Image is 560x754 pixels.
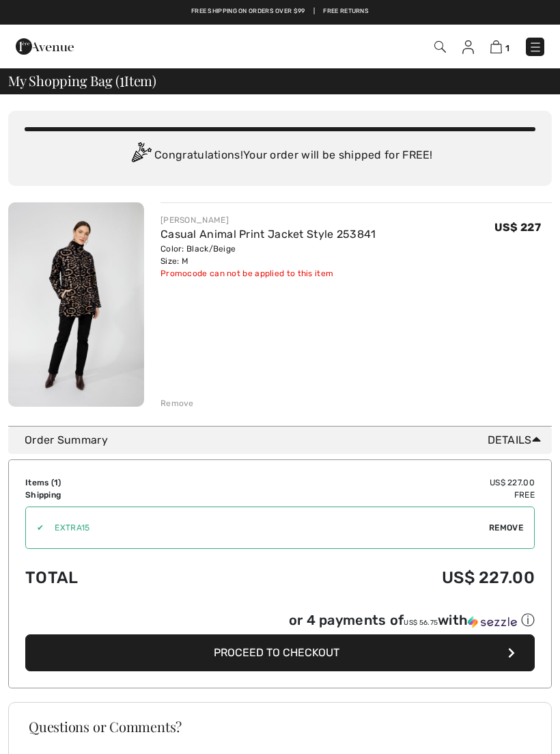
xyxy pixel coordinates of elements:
[25,611,535,634] div: or 4 payments ofUS$ 56.75withSezzle Click to learn more about Sezzle
[25,489,210,501] td: Shipping
[313,7,315,16] span: |
[191,7,305,16] a: Free shipping on orders over $99
[160,228,376,241] a: Casual Animal Print Jacket Style 253841
[16,33,74,60] img: 1ère Avenue
[8,74,156,87] span: My Shopping Bag ( Item)
[44,507,489,548] input: Promo code
[160,214,376,226] div: [PERSON_NAME]
[25,432,546,448] div: Order Summary
[25,476,210,489] td: Items ( )
[404,619,438,627] span: US$ 56.75
[127,142,154,170] img: Congratulation2.svg
[489,522,523,534] span: Remove
[210,554,535,601] td: US$ 227.00
[488,432,546,448] span: Details
[462,40,474,54] img: My Info
[8,202,144,407] img: Casual Animal Print Jacket Style 253841
[160,397,194,409] div: Remove
[529,40,542,54] img: Menu
[214,646,339,659] span: Proceed to Checkout
[490,38,509,55] a: 1
[26,522,44,534] div: ✔
[490,40,502,53] img: Shopping Bag
[434,41,446,53] img: Search
[468,616,517,628] img: Sezzle
[54,478,58,487] span: 1
[210,476,535,489] td: US$ 227.00
[25,142,535,170] div: Congratulations! Your order will be shipped for FREE!
[323,7,369,16] a: Free Returns
[25,634,535,671] button: Proceed to Checkout
[25,554,210,601] td: Total
[120,70,124,88] span: 1
[160,267,376,280] div: Promocode can not be applied to this item
[210,489,535,501] td: Free
[289,611,535,630] div: or 4 payments of with
[16,39,74,52] a: 1ère Avenue
[505,43,509,53] span: 1
[494,221,541,234] span: US$ 227
[160,243,376,267] div: Color: Black/Beige Size: M
[29,720,531,733] h3: Questions or Comments?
